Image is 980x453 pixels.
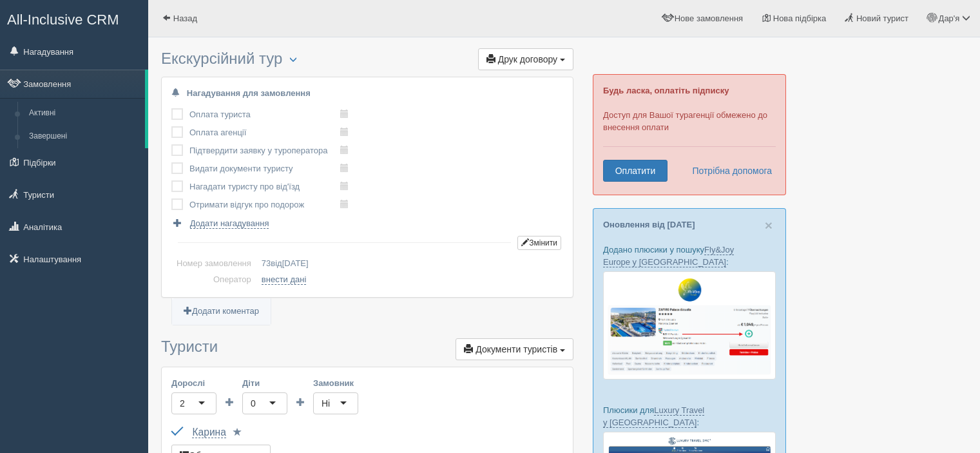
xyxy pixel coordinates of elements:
[939,14,960,23] span: Дар'я
[593,74,786,195] div: Доступ для Вашої турагенції обмежено до внесення оплати
[189,160,340,178] td: Видати документи туристу
[242,377,287,389] label: Діти
[1,1,148,36] a: All-Inclusive CRM
[684,160,773,182] a: Потрібна допомога
[23,102,145,125] a: Активні
[517,236,561,250] button: Змінити
[675,14,743,23] span: Нове замовлення
[189,124,340,142] td: Оплата агенції
[173,14,197,23] span: Назад
[180,397,185,410] div: 2
[603,404,776,429] p: Плюсики для :
[603,405,704,428] a: Luxury Travel у [GEOGRAPHIC_DATA]
[161,50,573,70] h3: Екскурсійний тур
[7,12,119,28] span: All-Inclusive CRM
[765,218,773,232] button: Close
[190,218,269,229] span: Додати нагадування
[773,14,827,23] span: Нова підбірка
[192,427,226,438] a: Карина
[23,125,145,148] a: Завершені
[262,275,307,285] a: внести дані
[603,220,695,229] a: Оновлення від [DATE]
[189,142,340,160] td: Підтвердити заявку у туроператора
[171,256,256,272] td: Номер замовлення
[171,217,269,229] a: Додати нагадування
[603,160,668,182] a: Оплатити
[313,377,358,389] label: Замовник
[171,272,256,288] td: Оператор
[476,344,557,354] span: Документи туристів
[603,244,776,268] p: Додано плюсики у пошуку :
[161,338,573,360] h3: Туристи
[172,298,271,325] a: Додати коментар
[189,196,340,214] td: Отримати відгук про подорож
[603,245,734,267] a: Fly&Joy Europe у [GEOGRAPHIC_DATA]
[478,48,573,70] button: Друк договору
[282,258,309,268] span: [DATE]
[189,106,340,124] td: Оплата туриста
[498,54,557,64] span: Друк договору
[765,218,773,233] span: ×
[256,256,563,272] td: від
[171,377,216,389] label: Дорослі
[251,397,256,410] div: 0
[322,397,330,410] div: Ні
[856,14,908,23] span: Новий турист
[262,258,271,268] span: 73
[189,178,340,196] td: Нагадати туристу про від'їзд
[187,88,311,98] b: Нагадування для замовлення
[603,86,729,95] b: Будь ласка, оплатіть підписку
[456,338,573,360] button: Документи туристів
[603,271,776,380] img: fly-joy-de-proposal-crm-for-travel-agency.png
